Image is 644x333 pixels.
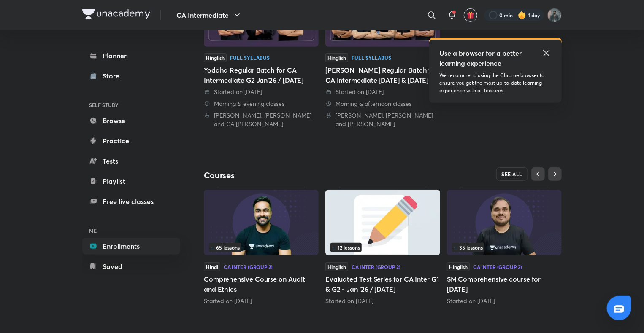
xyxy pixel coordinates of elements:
[204,111,319,128] div: Aditya Sharma, Shantam Gupta and CA Kishan Kumar
[330,243,435,252] div: infosection
[473,264,522,269] div: CA Inter (Group 2)
[496,167,528,181] button: SEE ALL
[224,264,273,269] div: CA Inter (Group 2)
[211,245,240,250] span: 65 lessons
[204,190,319,255] img: Thumbnail
[452,243,557,252] div: left
[209,243,314,252] div: left
[82,153,180,169] a: Tests
[82,132,180,149] a: Practice
[82,238,180,255] a: Enrollments
[467,11,474,19] img: avatar
[352,55,391,60] div: Full Syllabus
[439,48,523,68] h5: Use a browser for a better learning experience
[82,9,150,21] a: Company Logo
[330,243,435,252] div: left
[204,88,319,96] div: Started on 15 Jul 2025
[103,71,124,81] div: Store
[447,190,562,255] img: Thumbnail
[518,11,526,19] img: streak
[204,297,319,305] div: Started on Jul 18
[325,65,440,85] div: [PERSON_NAME] Regular Batch for CA Intermediate [DATE] & [DATE]
[325,88,440,96] div: Started on 12 Mar 2025
[204,53,227,62] span: Hinglish
[502,171,523,177] span: SEE ALL
[325,188,440,305] div: Evaluated Test Series for CA Inter G1 & G2 - Jan '26 / May '26
[209,243,314,252] div: infosection
[82,193,180,210] a: Free live classes
[447,188,562,305] div: SM Comprehensive course for Jan 26
[82,173,180,190] a: Playlist
[447,262,470,271] span: Hinglish
[82,47,180,64] a: Planner
[82,258,180,275] a: Saved
[447,274,562,294] h5: SM Comprehensive course for [DATE]
[204,65,319,85] div: Yoddha Regular Batch for CA Intermediate G2 Jan'26 / [DATE]
[452,243,557,252] div: infocontainer
[204,274,319,294] h5: Comprehensive Course on Audit and Ethics
[464,8,477,22] button: avatar
[325,99,440,108] div: Morning & afternoon classes
[325,297,440,305] div: Started on Aug 31
[204,170,383,181] h4: Courses
[82,112,180,129] a: Browse
[204,99,319,108] div: Morning & evening classes
[230,55,270,60] div: Full Syllabus
[325,190,440,255] img: Thumbnail
[82,223,180,238] h6: ME
[547,8,562,22] img: Harsh Raj
[325,262,348,271] span: Hinglish
[325,274,440,294] h5: Evaluated Test Series for CA Inter G1 & G2 - Jan '26 / [DATE]
[171,7,247,24] button: CA Intermediate
[439,72,552,94] p: We recommend using the Chrome browser to ensure you get the most up-to-date learning experience w...
[204,188,319,305] div: Comprehensive Course on Audit and Ethics
[454,245,483,250] span: 35 lessons
[204,262,220,271] span: Hindi
[82,67,180,84] a: Store
[352,264,400,269] div: CA Inter (Group 2)
[452,243,557,252] div: infosection
[325,111,440,128] div: Nakul Katheria, Ankit Oberoi and Arvind Tuli
[209,243,314,252] div: infocontainer
[82,9,150,19] img: Company Logo
[82,98,180,112] h6: SELF STUDY
[447,297,562,305] div: Started on Aug 18
[330,243,435,252] div: infocontainer
[325,53,348,62] span: Hinglish
[332,245,360,250] span: 12 lessons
